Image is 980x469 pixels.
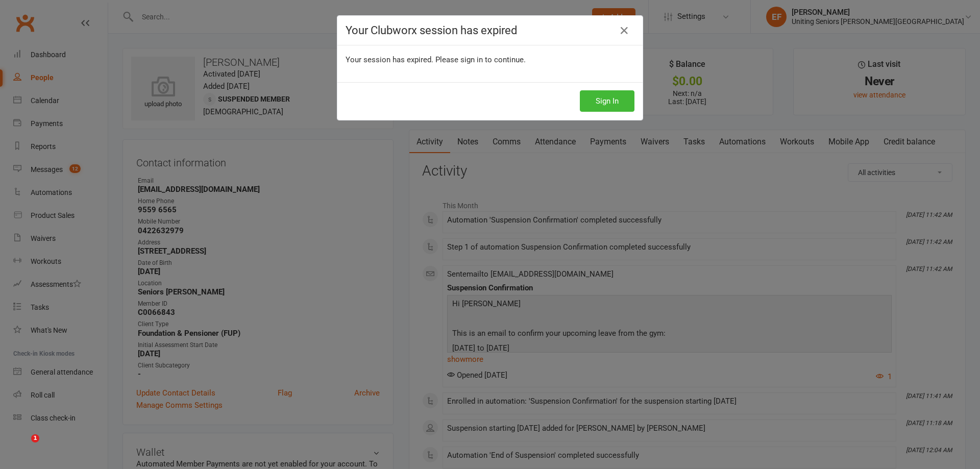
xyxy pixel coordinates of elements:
[616,22,632,39] a: Close
[580,90,634,112] button: Sign In
[346,24,634,37] h4: Your Clubworx session has expired
[31,434,39,442] span: 1
[346,55,526,64] span: Your session has expired. Please sign in to continue.
[10,434,35,459] iframe: Intercom live chat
